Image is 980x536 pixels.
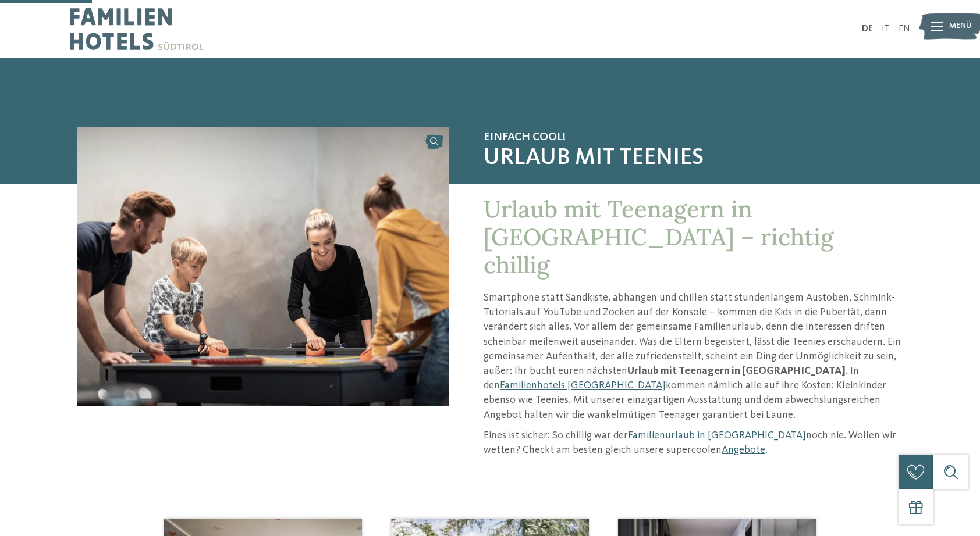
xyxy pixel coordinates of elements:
[882,24,890,34] a: IT
[484,291,903,423] p: Smartphone statt Sandkiste, abhängen und chillen statt stundenlangem Austoben, Schmink-Tutorials ...
[484,194,833,280] span: Urlaub mit Teenagern in [GEOGRAPHIC_DATA] – richtig chillig
[899,24,910,34] a: EN
[862,24,873,34] a: DE
[722,445,765,455] a: Angebote
[77,127,449,406] img: Urlaub mit Teenagern in Südtirol geplant?
[484,130,903,144] span: Einfach cool!
[484,428,903,458] p: Eines ist sicher: So chillig war der noch nie. Wollen wir wetten? Checkt am besten gleich unsere ...
[484,144,903,172] span: Urlaub mit Teenies
[627,366,846,376] strong: Urlaub mit Teenagern in [GEOGRAPHIC_DATA]
[500,380,666,391] a: Familienhotels [GEOGRAPHIC_DATA]
[949,20,972,32] span: Menü
[628,430,806,441] a: Familienurlaub in [GEOGRAPHIC_DATA]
